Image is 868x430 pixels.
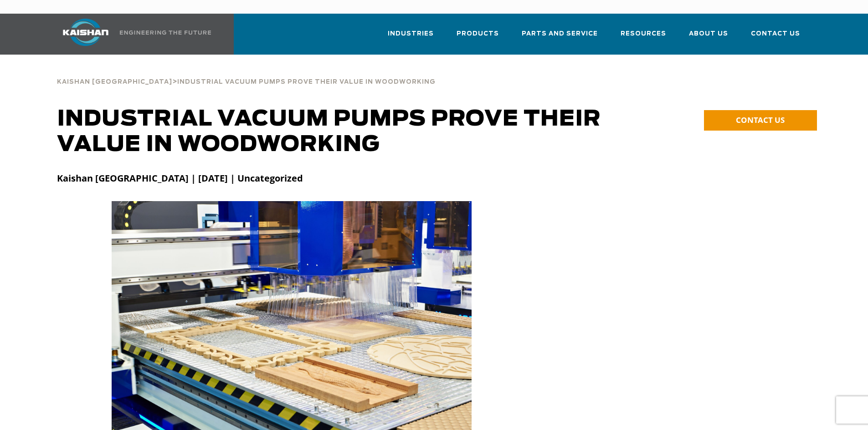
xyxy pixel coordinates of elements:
img: Engineering the future [120,30,211,35]
span: Kaishan [GEOGRAPHIC_DATA] [57,79,172,85]
a: Parts and Service [522,22,598,53]
span: Products [457,29,499,39]
span: Contact Us [751,29,800,39]
span: About Us [689,29,728,39]
span: Industrial Vacuum Pumps Prove Their Value in Woodworking [177,79,436,85]
img: kaishan logo [51,19,120,46]
a: Industrial Vacuum Pumps Prove Their Value in Woodworking [177,77,436,86]
a: Industries [388,22,434,53]
span: CONTACT US [736,115,785,125]
span: Parts and Service [522,29,598,39]
span: Industries [388,29,434,39]
a: Contact Us [751,22,800,53]
strong: Kaishan [GEOGRAPHIC_DATA] | [DATE] | Uncategorized [57,172,303,184]
div: > [57,68,436,89]
a: Resources [621,22,666,53]
a: Products [457,22,499,53]
h1: Industrial Vacuum Pumps Prove Their Value in Woodworking [57,106,620,157]
a: Kaishan [GEOGRAPHIC_DATA] [57,77,172,86]
a: Kaishan USA [51,14,213,55]
span: Resources [621,29,666,39]
a: CONTACT US [704,110,817,131]
a: About Us [689,22,728,53]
